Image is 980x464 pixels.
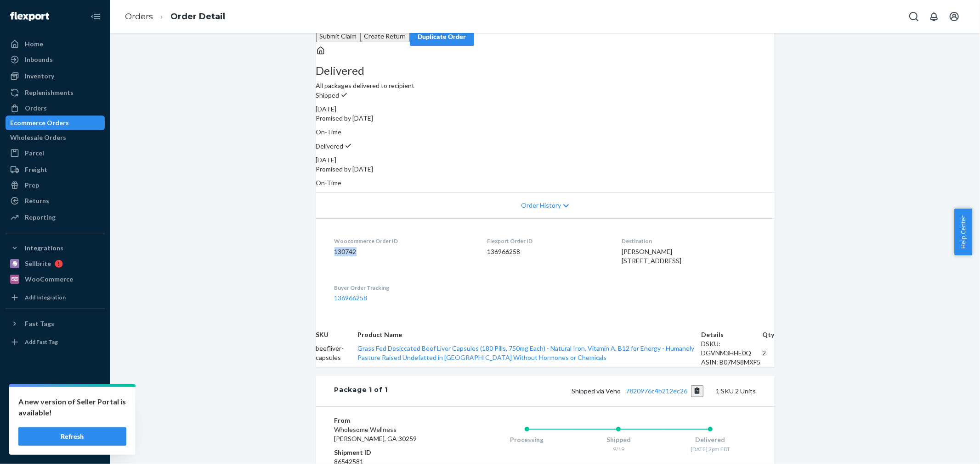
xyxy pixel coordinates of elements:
[25,165,47,174] div: Freight
[6,407,105,422] a: Talk to Support
[762,339,774,367] td: 2
[25,293,66,301] div: Add Integration
[316,141,775,151] p: Delivered
[18,427,126,446] button: Refresh
[702,358,763,367] div: ASIN: B07MS8MXF5
[10,12,49,21] img: Flexport logo
[945,7,963,26] button: Open account menu
[170,11,225,22] a: Order Detail
[6,423,105,437] a: Help Center
[6,146,105,160] a: Parcel
[316,90,775,100] p: Shipped
[25,338,58,346] div: Add Fast Tag
[118,3,232,30] ol: breadcrumbs
[6,178,105,193] a: Prep
[487,237,607,245] dt: Flexport Order ID
[316,339,357,367] td: beefliver-capsules
[25,72,54,81] div: Inventory
[334,425,417,442] span: Wholesome Wellness [PERSON_NAME], GA 30259
[125,11,153,22] a: Orders
[334,294,368,302] a: 136966258
[572,387,703,395] span: Shipped via Veho
[664,435,756,444] div: Delivered
[316,30,361,42] button: Submit Claim
[481,435,573,444] div: Processing
[361,30,410,42] button: Create Return
[6,290,105,305] a: Add Integration
[6,335,105,349] a: Add Fast Tag
[622,237,756,245] dt: Destination
[6,101,105,116] a: Orders
[622,248,682,265] span: [PERSON_NAME] [STREET_ADDRESS]
[334,448,444,457] dt: Shipment ID
[6,210,105,225] a: Reporting
[10,118,69,127] div: Ecommerce Orders
[357,330,702,339] th: Product Name
[6,193,105,208] a: Returns
[6,85,105,100] a: Replenishments
[6,256,105,271] a: Sellbrite
[316,105,775,114] div: [DATE]
[25,243,63,253] div: Integrations
[388,385,756,397] div: 1 SKU 2 Units
[954,209,972,255] button: Help Center
[572,435,664,444] div: Shipped
[10,133,66,142] div: Wholesale Orders
[6,130,105,145] a: Wholesale Orders
[702,330,763,339] th: Details
[410,28,474,46] button: Duplicate Order
[25,104,47,113] div: Orders
[334,385,388,397] div: Package 1 of 1
[316,178,775,188] p: On-Time
[25,259,51,268] div: Sellbrite
[925,7,943,26] button: Open notifications
[18,396,126,418] p: A new version of Seller Portal is available!
[6,69,105,83] a: Inventory
[25,275,73,284] div: WooCommerce
[316,155,775,165] div: [DATE]
[316,127,775,137] p: On-Time
[6,272,105,287] a: WooCommerce
[702,339,763,358] div: DSKU: DGVNM3HHE0Q
[25,319,54,328] div: Fast Tags
[316,65,775,77] h3: Delivered
[334,237,473,245] dt: Woocommerce Order ID
[334,247,473,256] dd: 130742
[25,88,74,97] div: Replenishments
[334,284,473,292] dt: Buyer Order Tracking
[572,445,664,453] div: 9/19
[25,213,56,222] div: Reporting
[6,438,105,453] button: Give Feedback
[6,316,105,331] button: Fast Tags
[25,196,49,205] div: Returns
[316,114,775,123] p: Promised by [DATE]
[25,39,43,49] div: Home
[691,385,703,397] button: Copy tracking number
[25,55,53,64] div: Inbounds
[905,7,923,26] button: Open Search Box
[334,416,444,425] dt: From
[6,162,105,177] a: Freight
[357,344,695,361] a: Grass Fed Desiccated Beef Liver Capsules (180 Pills, 750mg Each) - Natural Iron, Vitamin A, B12 f...
[6,241,105,255] button: Integrations
[25,149,44,158] div: Parcel
[316,165,775,174] p: Promised by [DATE]
[6,52,105,67] a: Inbounds
[6,37,105,51] a: Home
[521,201,561,210] span: Order History
[316,65,775,90] div: All packages delivered to recipient
[487,247,607,256] dd: 136966258
[25,181,39,190] div: Prep
[626,387,687,395] a: 7820976c4b212ec26
[6,392,105,406] a: Settings
[418,32,466,41] div: Duplicate Order
[762,330,774,339] th: Qty
[664,445,756,453] div: [DATE] 3pm EDT
[6,116,105,130] a: Ecommerce Orders
[86,7,105,26] button: Close Navigation
[316,330,357,339] th: SKU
